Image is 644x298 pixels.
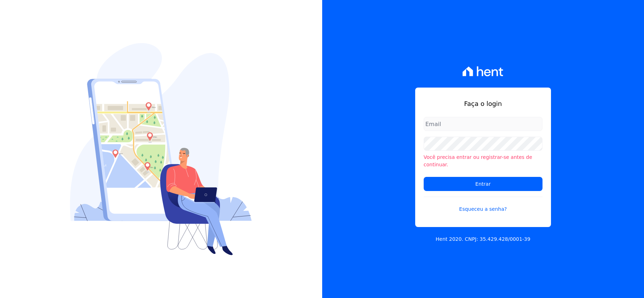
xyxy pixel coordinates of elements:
p: Hent 2020. CNPJ: 35.429.428/0001-39 [436,236,530,243]
li: Você precisa entrar ou registrar-se antes de continuar. [424,154,543,168]
input: Entrar [424,177,543,191]
a: Esqueceu a senha? [424,197,543,213]
img: Login [70,43,252,255]
h1: Faça o login [424,99,543,108]
input: Email [424,117,543,131]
